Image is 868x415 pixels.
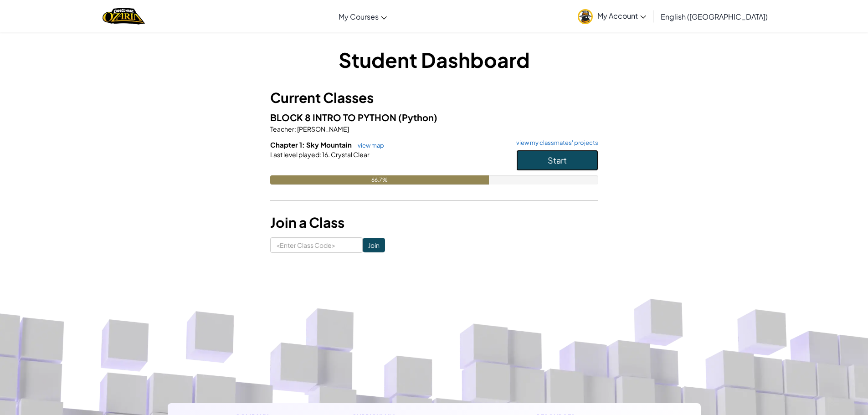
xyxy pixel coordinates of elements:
a: Ozaria by CodeCombat logo [103,7,145,26]
img: avatar [578,9,593,24]
div: 66.7% [270,175,489,184]
h3: Current Classes [270,87,598,108]
span: (Python) [398,112,437,123]
span: [PERSON_NAME] [296,125,349,133]
span: BLOCK 8 INTRO TO PYTHON [270,112,398,123]
span: Teacher [270,125,294,133]
span: Crystal Clear [330,150,370,159]
span: My Account [597,11,646,20]
span: : [294,125,296,133]
span: My Courses [339,12,379,21]
span: : [319,150,321,159]
a: view my classmates' projects [512,140,598,146]
span: English ([GEOGRAPHIC_DATA]) [661,12,768,21]
input: Join [363,238,385,252]
h1: Student Dashboard [270,46,598,74]
a: view map [353,142,384,149]
span: Last level played [270,150,319,159]
a: English ([GEOGRAPHIC_DATA]) [656,4,772,29]
button: Start [516,150,598,171]
a: My Account [573,2,651,31]
span: 16. [321,150,330,159]
a: My Courses [334,4,391,29]
span: Start [548,155,567,165]
h3: Join a Class [270,212,598,233]
span: Chapter 1: Sky Mountain [270,140,353,149]
img: Home [103,7,145,26]
input: <Enter Class Code> [270,237,363,253]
